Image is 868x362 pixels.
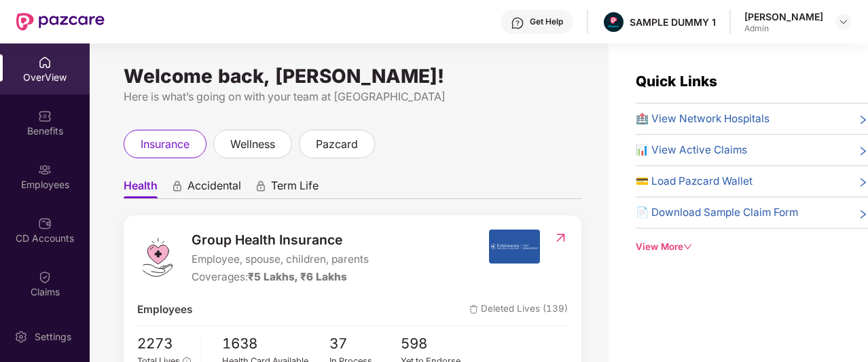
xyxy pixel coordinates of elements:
span: ₹5 Lakhs, ₹6 Lakhs [248,270,347,283]
img: svg+xml;base64,PHN2ZyBpZD0iQmVuZWZpdHMiIHhtbG5zPSJodHRwOi8vd3d3LnczLm9yZy8yMDAwL3N2ZyIgd2lkdGg9Ij... [38,109,52,123]
span: insurance [141,136,189,153]
div: Welcome back, [PERSON_NAME]! [124,71,581,82]
span: Term Life [271,179,319,198]
div: Get Help [530,16,563,27]
div: SAMPLE DUMMY 1 [630,16,716,29]
span: 37 [329,333,401,355]
span: 2273 [137,333,191,355]
img: RedirectIcon [554,231,568,245]
span: 🏥 View Network Hospitals [636,111,770,127]
img: svg+xml;base64,PHN2ZyBpZD0iU2V0dGluZy0yMHgyMCIgeG1sbnM9Imh0dHA6Ly93d3cudzMub3JnLzIwMDAvc3ZnIiB3aW... [14,330,28,344]
span: right [858,176,868,189]
span: Health [124,179,158,198]
span: 📄 Download Sample Claim Form [636,204,798,221]
img: logo [137,237,178,278]
img: svg+xml;base64,PHN2ZyBpZD0iQ2xhaW0iIHhtbG5zPSJodHRwOi8vd3d3LnczLm9yZy8yMDAwL3N2ZyIgd2lkdGg9IjIwIi... [38,270,52,284]
img: svg+xml;base64,PHN2ZyBpZD0iRHJvcGRvd24tMzJ4MzIiIHhtbG5zPSJodHRwOi8vd3d3LnczLm9yZy8yMDAwL3N2ZyIgd2... [838,16,849,27]
span: right [858,113,868,127]
div: Here is what’s going on with your team at [GEOGRAPHIC_DATA] [124,88,581,105]
div: Coverages: [192,269,369,285]
span: Group Health Insurance [192,230,369,250]
div: animation [255,180,267,192]
span: 1638 [222,333,329,355]
img: svg+xml;base64,PHN2ZyBpZD0iRW1wbG95ZWVzIiB4bWxucz0iaHR0cDovL3d3dy53My5vcmcvMjAwMC9zdmciIHdpZHRoPS... [38,163,52,177]
div: Admin [744,23,823,34]
img: Pazcare_Alternative_logo-01-01.png [604,12,623,32]
span: Deleted Lives (139) [469,302,568,318]
span: 598 [401,333,473,355]
span: Employees [137,302,192,318]
img: insurerIcon [489,230,540,264]
div: Settings [31,330,75,344]
img: svg+xml;base64,PHN2ZyBpZD0iQ0RfQWNjb3VudHMiIGRhdGEtbmFtZT0iQ0QgQWNjb3VudHMiIHhtbG5zPSJodHRwOi8vd3... [38,217,52,230]
span: 📊 View Active Claims [636,142,747,158]
img: New Pazcare Logo [16,13,105,31]
div: animation [171,180,183,192]
span: Quick Links [636,73,717,90]
span: right [858,207,868,221]
span: right [858,145,868,158]
span: pazcard [316,136,358,153]
div: View More [636,240,868,254]
span: down [683,242,692,251]
img: svg+xml;base64,PHN2ZyBpZD0iSGVscC0zMngzMiIgeG1sbnM9Imh0dHA6Ly93d3cudzMub3JnLzIwMDAvc3ZnIiB3aWR0aD... [511,16,524,30]
div: [PERSON_NAME] [744,10,823,23]
span: 💳 Load Pazcard Wallet [636,173,753,189]
span: Employee, spouse, children, parents [192,251,369,268]
span: wellness [230,136,275,153]
img: svg+xml;base64,PHN2ZyBpZD0iSG9tZSIgeG1sbnM9Imh0dHA6Ly93d3cudzMub3JnLzIwMDAvc3ZnIiB3aWR0aD0iMjAiIG... [38,56,52,69]
img: deleteIcon [469,305,478,314]
span: Accidental [187,179,241,198]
